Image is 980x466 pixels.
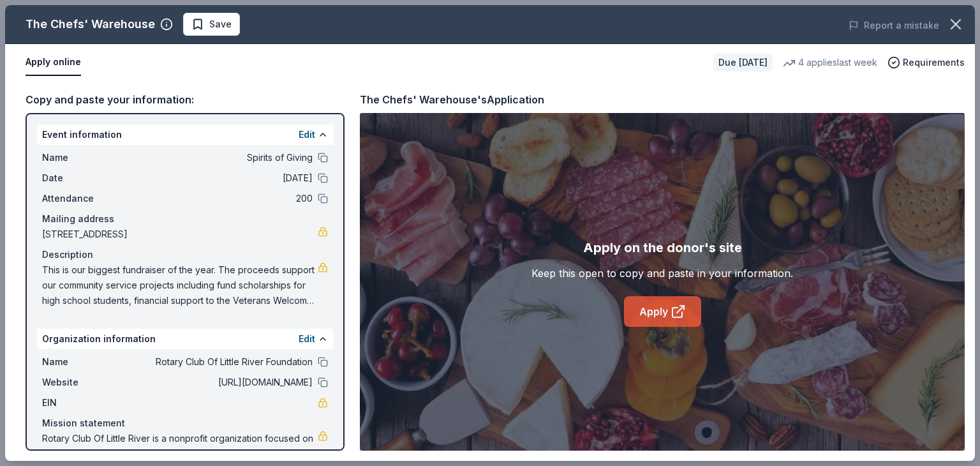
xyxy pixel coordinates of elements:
[903,55,965,70] span: Requirements
[583,237,742,258] div: Apply on the donor's site
[183,13,240,36] button: Save
[42,375,128,390] span: Website
[42,150,128,165] span: Name
[42,262,318,308] span: This is our biggest fundraiser of the year. The proceeds support our community service projects i...
[42,416,328,431] div: Mission statement
[209,17,232,32] span: Save
[849,18,939,33] button: Report a mistake
[299,127,315,142] button: Edit
[128,150,313,165] span: Spirits of Giving
[713,54,773,71] div: Due [DATE]
[42,191,128,206] span: Attendance
[42,211,328,227] div: Mailing address
[128,191,313,206] span: 200
[42,227,318,242] span: [STREET_ADDRESS]
[128,170,313,186] span: [DATE]
[128,354,313,370] span: Rotary Club Of Little River Foundation
[42,395,128,410] span: EIN
[624,296,701,327] a: Apply
[360,91,544,108] div: The Chefs' Warehouse's Application
[37,329,333,349] div: Organization information
[42,247,328,262] div: Description
[783,55,877,70] div: 4 applies last week
[26,14,155,34] div: The Chefs' Warehouse
[299,331,315,347] button: Edit
[26,91,345,108] div: Copy and paste your information:
[37,124,333,145] div: Event information
[42,354,128,370] span: Name
[42,170,128,186] span: Date
[26,49,81,76] button: Apply online
[887,55,965,70] button: Requirements
[128,375,313,390] span: [URL][DOMAIN_NAME]
[531,266,793,281] div: Keep this open to copy and paste in your information.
